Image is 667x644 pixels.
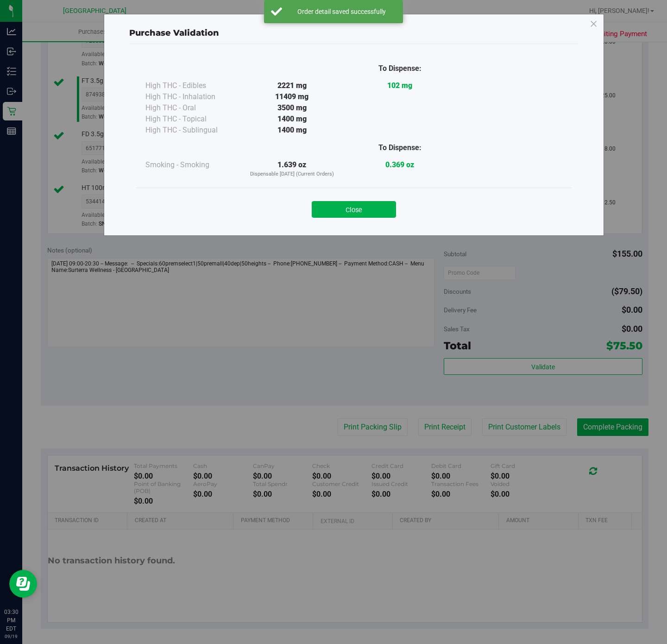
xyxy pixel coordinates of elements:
[346,142,454,153] div: To Dispense:
[145,159,238,170] div: Smoking - Smoking
[312,201,396,218] button: Close
[238,114,346,125] div: 1400 mg
[287,7,396,16] div: Order detail saved successfully
[238,91,346,102] div: 11409 mg
[238,80,346,91] div: 2221 mg
[145,80,238,91] div: High THC - Edibles
[145,91,238,102] div: High THC - Inhalation
[145,114,238,125] div: High THC - Topical
[238,125,346,136] div: 1400 mg
[385,160,414,169] strong: 0.369 oz
[346,63,454,74] div: To Dispense:
[238,159,346,178] div: 1.639 oz
[145,102,238,114] div: High THC - Oral
[129,28,219,38] span: Purchase Validation
[145,125,238,136] div: High THC - Sublingual
[9,570,37,598] iframe: Resource center
[238,170,346,178] p: Dispensable [DATE] (Current Orders)
[387,81,412,90] strong: 102 mg
[238,102,346,114] div: 3500 mg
